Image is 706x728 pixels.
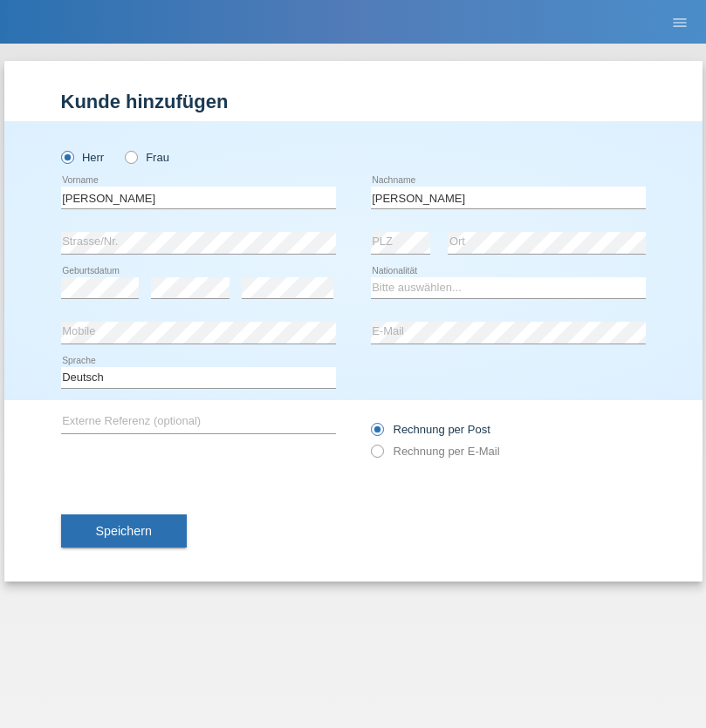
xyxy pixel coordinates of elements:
input: Frau [125,151,136,162]
label: Herr [61,151,105,164]
h1: Kunde hinzufügen [61,91,646,112]
input: Rechnung per Post [371,423,382,445]
label: Frau [125,151,169,164]
a: menu [662,17,697,27]
input: Rechnung per E-Mail [371,445,382,466]
input: Herr [61,151,72,162]
label: Rechnung per Post [371,423,490,436]
button: Speichern [61,514,187,548]
label: Rechnung per E-Mail [371,445,500,458]
span: Speichern [96,524,152,538]
i: menu [671,14,689,31]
